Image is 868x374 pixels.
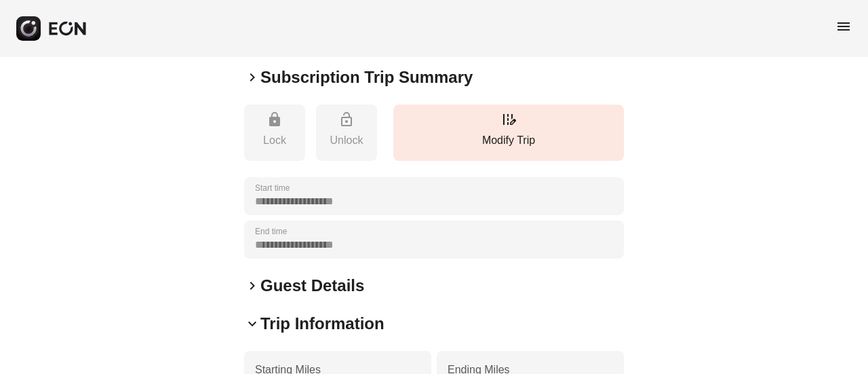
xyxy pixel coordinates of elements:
h2: Trip Information [260,313,384,335]
h2: Subscription Trip Summary [260,67,473,88]
h2: Guest Details [260,275,364,297]
span: keyboard_arrow_right [244,278,260,294]
span: keyboard_arrow_right [244,69,260,86]
span: menu [835,18,852,35]
button: Modify Trip [393,105,624,161]
span: keyboard_arrow_down [244,316,260,332]
p: Modify Trip [400,132,617,149]
span: edit_road [500,111,517,128]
